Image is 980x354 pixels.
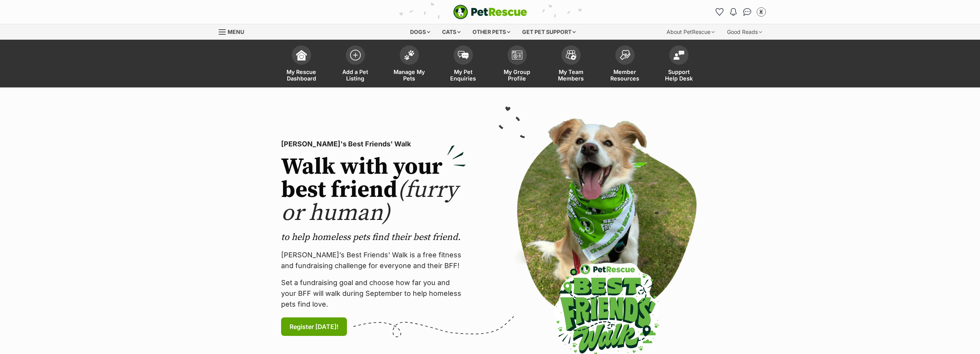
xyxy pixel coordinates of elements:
[290,322,338,331] span: Register [DATE]!
[722,24,767,40] div: Good Reads
[392,69,427,82] span: Manage My Pets
[281,317,347,336] a: Register [DATE]!
[673,50,684,60] img: help-desk-icon-fdf02630f3aa405de69fd3d07c3f3aa587a6932b1a1747fa1d2bba05be0121f9.svg
[350,50,361,60] img: add-pet-listing-icon-0afa8454b4691262ce3f59096e99ab1cd57d4a30225e0717b998d2c9b9846f56.svg
[296,50,307,60] img: dashboard-icon-eb2f2d2d3e046f16d808141f083e7271f6b2e854fb5c12c21221c1fb7104beca.svg
[281,277,466,310] p: Set a fundraising goal and choose how far you and your BFF will walk during September to help hom...
[727,6,740,18] button: Notifications
[338,69,373,82] span: Add a Pet Listing
[281,139,466,149] p: [PERSON_NAME]'s Best Friends' Walk
[490,42,544,87] a: My Group Profile
[467,24,516,40] div: Other pets
[281,156,466,225] h2: Walk with your best friend
[662,69,696,82] span: Support Help Desk
[620,50,630,60] img: member-resources-icon-8e73f808a243e03378d46382f2149f9095a855e16c252ad45f914b54edf8863c.svg
[219,24,250,38] a: Menu
[598,42,652,87] a: Member Resources
[436,42,490,87] a: My Pet Enquiries
[284,69,319,82] span: My Rescue Dashboard
[755,6,767,18] button: My account
[228,29,244,35] span: Menu
[405,24,436,40] div: Dogs
[458,51,469,59] img: pet-enquiries-icon-7e3ad2cf08bfb03b45e93fb7055b45f3efa6380592205ae92323e6603595dc1f.svg
[281,176,458,228] span: (furry or human)
[544,42,598,87] a: My Team Members
[437,24,466,40] div: Cats
[453,5,527,19] img: logo-e224e6f780fb5917bec1dbf3a21bbac754714ae5b6737aabdf751b685950b380.svg
[517,24,581,40] div: Get pet support
[652,42,706,87] a: Support Help Desk
[714,6,726,18] a: Favourites
[608,69,642,82] span: Member Resources
[404,50,415,60] img: manage-my-pets-icon-02211641906a0b7f246fdf0571729dbe1e7629f14944591b6c1af311fb30b64b.svg
[446,69,481,82] span: My Pet Enquiries
[714,6,767,18] ul: Account quick links
[730,8,736,16] img: notifications-46538b983faf8c2785f20acdc204bb7945ddae34d4c08c2a6579f10ce5e182be.svg
[382,42,436,87] a: Manage My Pets
[281,250,466,271] p: [PERSON_NAME]’s Best Friends' Walk is a free fitness and fundraising challenge for everyone and t...
[566,50,576,60] img: team-members-icon-5396bd8760b3fe7c0b43da4ab00e1e3bb1a5d9ba89233759b79545d2d3fc5d0d.svg
[757,8,765,16] img: Urban Kittens Rescue Group profile pic
[512,50,523,60] img: group-profile-icon-3fa3cf56718a62981997c0bc7e787c4b2cf8bcc04b72c1350f741eb67cf2f40e.svg
[743,8,751,16] img: chat-41dd97257d64d25036548639549fe6c8038ab92f7586957e7f3b1b290dea8141.svg
[281,231,466,243] p: to help homeless pets find their best friend.
[661,24,720,40] div: About PetRescue
[328,42,382,87] a: Add a Pet Listing
[554,69,588,82] span: My Team Members
[741,6,754,18] a: Conversations
[500,69,534,82] span: My Group Profile
[453,5,527,19] a: PetRescue
[275,42,328,87] a: My Rescue Dashboard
